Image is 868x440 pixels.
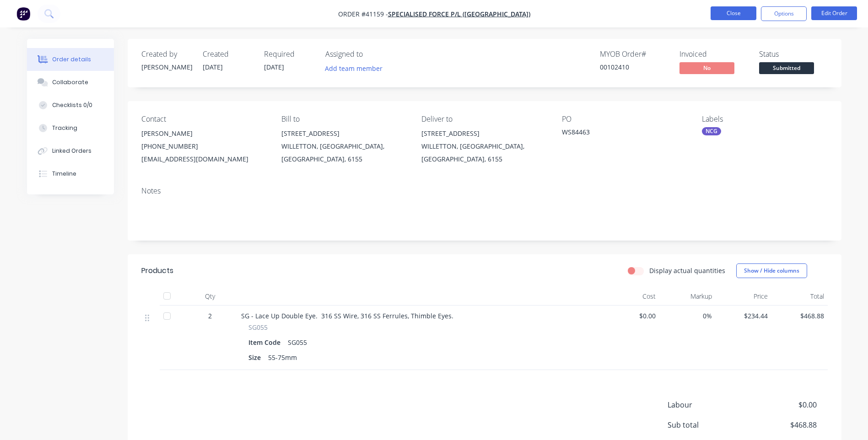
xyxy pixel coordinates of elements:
div: Item Code [248,336,284,349]
div: Assigned to [325,50,417,59]
a: SPECIALISED FORCE P/L ([GEOGRAPHIC_DATA]) [388,10,530,18]
div: [PERSON_NAME] [141,62,192,72]
button: Order details [27,48,114,71]
div: 55-75mm [264,351,301,364]
span: [DATE] [264,63,284,71]
span: $468.88 [775,311,824,321]
span: SG - Lace Up Double Eye. 316 SS Wire, 316 SS Ferrules, Thimble Eyes. [241,311,453,320]
div: SG055 [284,336,311,349]
button: Checklists 0/0 [27,94,114,117]
img: Factory [16,7,30,21]
div: 00102410 [600,62,669,72]
div: Required [264,50,314,59]
div: WS84463 [562,127,676,140]
div: [PHONE_NUMBER] [141,140,267,153]
div: Bill to [281,115,407,123]
div: Size [248,351,264,364]
div: Products [141,265,173,276]
button: Options [761,6,807,21]
span: [DATE] [203,63,223,71]
div: [STREET_ADDRESS]WILLETTON, [GEOGRAPHIC_DATA], [GEOGRAPHIC_DATA], 6155 [281,127,407,166]
div: Markup [659,287,716,306]
button: Edit Order [811,6,857,20]
div: Cost [604,287,660,306]
div: Notes [141,187,828,195]
div: Labels [702,115,827,123]
span: SG055 [248,322,268,332]
div: [PERSON_NAME] [141,127,267,140]
div: Order details [52,55,91,64]
button: Linked Orders [27,140,114,162]
div: Linked Orders [52,147,92,155]
div: Collaborate [52,78,88,86]
div: PO [562,115,687,123]
div: Qty [183,287,237,306]
div: Checklists 0/0 [52,101,92,109]
span: 2 [208,311,212,321]
div: [STREET_ADDRESS] [421,127,547,140]
span: $0.00 [607,311,656,321]
div: Deliver to [421,115,547,123]
div: [STREET_ADDRESS]WILLETTON, [GEOGRAPHIC_DATA], [GEOGRAPHIC_DATA], 6155 [421,127,547,166]
button: Timeline [27,162,114,185]
div: [PERSON_NAME][PHONE_NUMBER][EMAIL_ADDRESS][DOMAIN_NAME] [141,127,267,166]
div: WILLETTON, [GEOGRAPHIC_DATA], [GEOGRAPHIC_DATA], 6155 [281,140,407,166]
button: Tracking [27,117,114,140]
div: Contact [141,115,267,123]
div: Total [771,287,828,306]
button: Show / Hide columns [736,263,807,278]
div: MYOB Order # [600,50,669,59]
span: Order #41159 - [338,10,388,18]
div: Tracking [52,124,77,132]
span: 0% [663,311,712,321]
div: Price [716,287,772,306]
span: Sub total [668,419,749,430]
button: Close [711,6,756,20]
div: Created [203,50,253,59]
div: [STREET_ADDRESS] [281,127,407,140]
div: Created by [141,50,192,59]
div: [EMAIL_ADDRESS][DOMAIN_NAME] [141,153,267,166]
div: NCG [702,127,721,135]
button: Collaborate [27,71,114,94]
span: $0.00 [749,399,816,410]
div: Status [759,50,828,59]
div: WILLETTON, [GEOGRAPHIC_DATA], [GEOGRAPHIC_DATA], 6155 [421,140,547,166]
button: Add team member [320,62,387,75]
button: Add team member [325,62,388,75]
button: Submitted [759,62,814,76]
div: Invoiced [679,50,748,59]
span: Submitted [759,62,814,74]
label: Display actual quantities [649,266,725,275]
span: No [679,62,734,74]
span: Labour [668,399,749,410]
div: Timeline [52,170,76,178]
span: $234.44 [719,311,768,321]
span: $468.88 [749,419,816,430]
